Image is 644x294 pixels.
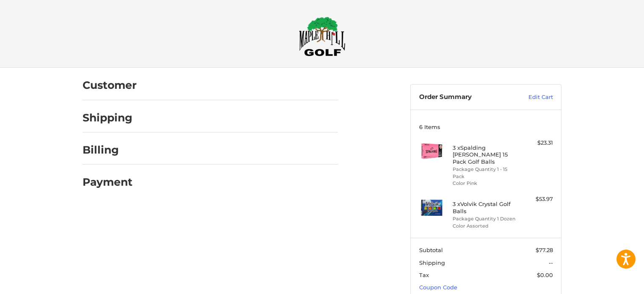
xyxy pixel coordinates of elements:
[83,143,132,157] h2: Billing
[83,111,133,124] h2: Shipping
[419,272,429,278] span: Tax
[419,247,443,253] span: Subtotal
[536,247,553,253] span: $77.28
[453,180,517,187] li: Color Pink
[510,93,553,102] a: Edit Cart
[453,166,517,180] li: Package Quantity 1 - 15 Pack
[453,223,517,230] li: Color Assorted
[419,259,445,266] span: Shipping
[549,259,553,266] span: --
[83,176,133,189] h2: Payment
[453,215,517,223] li: Package Quantity 1 Dozen
[574,271,644,294] iframe: Google 고객 리뷰
[83,79,137,92] h2: Customer
[520,195,553,203] div: $53.97
[419,124,553,130] h3: 6 Items
[419,93,510,102] h3: Order Summary
[419,284,457,291] a: Coupon Code
[520,139,553,147] div: $23.31
[453,144,517,165] h4: 3 x Spalding [PERSON_NAME] 15 Pack Golf Balls
[537,272,553,278] span: $0.00
[8,258,100,286] iframe: Gorgias live chat messenger
[299,16,345,56] img: Maple Hill Golf
[453,201,517,214] h4: 3 x Volvik Crystal Golf Balls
